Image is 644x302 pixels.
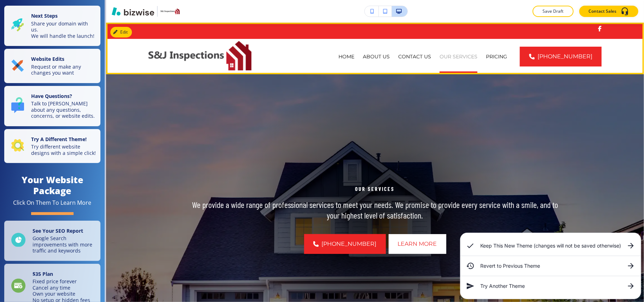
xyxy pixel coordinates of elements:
[363,53,390,60] p: ABOUT US
[520,47,602,66] a: [PHONE_NUMBER]
[4,221,100,261] a: See Your SEO ReportGoogle Search improvements with more traffic and keywords
[533,6,574,17] button: Save Draft
[33,235,96,254] p: Google Search improvements with more traffic and keywords
[398,53,431,60] p: CONTACT US
[588,8,616,14] p: Contact Sales
[31,64,96,76] p: Request or make any changes you want
[161,8,180,14] img: Your Logo
[4,49,100,83] button: Website EditsRequest or make any changes you want
[13,199,92,207] div: Click On Them To Learn More
[149,41,251,71] img: S&J INSPECTIONS
[304,234,386,254] a: [PHONE_NUMBER]
[389,234,446,254] button: Learn More
[460,279,641,293] div: Try Another Theme
[31,21,96,39] p: Share your domain with us. We will handle the launch!
[579,6,638,17] button: Contact Sales
[31,100,96,119] p: Talk to [PERSON_NAME] about any questions, concerns, or website edits.
[112,7,154,16] img: Bizwise Logo
[4,86,100,126] button: Have Questions?Talk to [PERSON_NAME] about any questions, concerns, or website edits.
[538,52,592,61] span: [PHONE_NUMBER]
[110,27,132,37] button: Edit
[33,227,83,234] strong: See Your SEO Report
[480,242,621,250] h6: Keep This New Theme (changes will not be saved otherwise)
[189,185,561,193] p: Our services
[398,240,437,248] span: Learn More
[31,144,96,156] p: Try different website designs with a simple click!
[460,239,641,253] div: Keep This New Theme (changes will not be saved otherwise)
[480,262,621,270] h6: Revert to Previous Theme
[4,174,100,196] h4: Your Website Package
[322,240,377,248] span: [PHONE_NUMBER]
[4,6,100,46] button: Next StepsShare your domain with us.We will handle the launch!
[460,259,641,273] div: Revert to Previous Theme
[4,129,100,163] button: Try A Different Theme!Try different website designs with a simple click!
[189,199,561,221] p: We provide a wide range of professional services to meet your needs. We promise to provide every ...
[486,53,507,60] p: PRICING
[440,53,477,60] p: OUR SERVICES
[542,8,564,14] p: Save Draft
[31,136,87,143] strong: Try A Different Theme!
[338,53,354,60] p: HOME
[33,271,53,277] strong: $ 35 Plan
[31,56,64,62] strong: Website Edits
[31,93,72,99] strong: Have Questions?
[480,282,621,290] h6: Try Another Theme
[31,12,58,19] strong: Next Steps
